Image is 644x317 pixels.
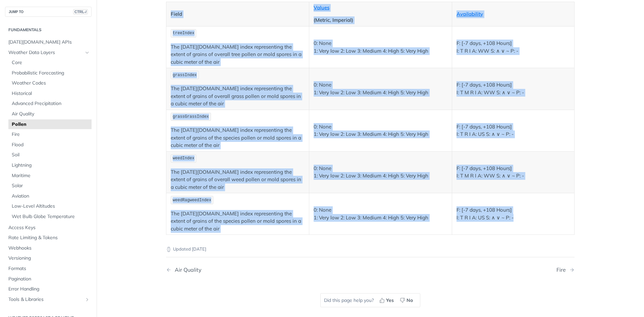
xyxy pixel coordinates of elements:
[12,70,90,76] span: Probabilistic Forecasting
[5,48,92,58] a: Weather Data LayersHide subpages for Weather Data Layers
[12,193,90,200] span: Aviation
[85,297,90,302] button: Show subpages for Tools & Libraries
[8,212,92,222] a: Wet Bulb Globe Temperature
[12,100,90,107] span: Advanced Precipitation
[173,156,195,161] span: weedIndex
[5,233,92,243] a: Rate Limiting & Tokens
[314,81,447,96] p: 0: None 1: Very low 2: Low 3: Medium 4: High 5: Very High
[320,293,420,307] div: Did this page help you?
[12,182,90,189] span: Solar
[12,172,90,179] span: Maritime
[8,171,92,181] a: Maritime
[8,191,92,201] a: Aviation
[173,73,197,77] span: grassIndex
[8,234,90,241] span: Rate Limiting & Tokens
[173,31,195,36] span: treeIndex
[12,213,90,220] span: Wet Bulb Globe Temperature
[8,296,83,303] span: Tools & Libraries
[73,9,88,14] span: CTRL-/
[8,78,92,88] a: Weather Codes
[173,114,209,119] span: grassGrassIndex
[5,223,92,233] a: Access Keys
[171,267,202,273] div: Air Quality
[377,295,397,305] button: Yes
[8,255,90,262] span: Versioning
[397,295,417,305] button: No
[171,168,305,191] p: The [DATE][DOMAIN_NAME] index representing the extent of grains of overall weed pollen or mold sp...
[457,123,570,138] p: F: [-7 days, +108 Hours] I: T R I A: US S: ∧ ∨ ~ P: -
[12,142,90,148] span: Flood
[8,224,90,231] span: Access Keys
[166,246,575,253] p: Updated [DATE]
[8,39,90,46] span: [DATE][DOMAIN_NAME] APIs
[457,11,483,17] a: Availability
[8,68,92,78] a: Probabilistic Forecasting
[12,121,90,128] span: Pollen
[386,297,394,304] span: Yes
[5,295,92,305] a: Tools & LibrariesShow subpages for Tools & Libraries
[8,129,92,140] a: Fire
[8,160,92,170] a: Lightning
[5,37,92,47] a: [DATE][DOMAIN_NAME] APIs
[5,274,92,284] a: Pagination
[8,89,92,99] a: Historical
[457,81,570,96] p: F: [-7 days, +108 Hours] I: T M R I A: WW S: ∧ ∨ ~ P: -
[12,111,90,117] span: Air Quality
[314,40,447,55] p: 0: None 1: Very low 2: Low 3: Medium 4: High 5: Very High
[171,210,305,233] p: The [DATE][DOMAIN_NAME] index representing the extent of grains of the species pollen or mold spo...
[5,7,92,17] button: JUMP TOCTRL-/
[457,206,570,221] p: F: [-7 days, +108 Hours] I: T R I A: US S: ∧ ∨ ~ P: -
[8,201,92,211] a: Low-Level Altitudes
[171,126,305,149] p: The [DATE][DOMAIN_NAME] index representing the extent of grains of the species pollen or mold spo...
[12,90,90,97] span: Historical
[173,198,211,203] span: weedRagweedIndex
[85,50,90,55] button: Hide subpages for Weather Data Layers
[314,206,447,221] p: 0: None 1: Very low 2: Low 3: Medium 4: High 5: Very High
[12,162,90,169] span: Lightning
[171,85,305,108] p: The [DATE][DOMAIN_NAME] index representing the extent of grains of overall grass pollen or mold s...
[8,109,92,119] a: Air Quality
[556,267,575,273] a: Next Page: Fire
[8,49,83,56] span: Weather Data Layers
[166,267,341,273] a: Previous Page: Air Quality
[171,10,305,18] p: Field
[314,16,447,24] p: (Metric, Imperial)
[5,243,92,253] a: Webhooks
[8,150,92,160] a: Soil
[314,123,447,138] p: 0: None 1: Very low 2: Low 3: Medium 4: High 5: Very High
[457,40,570,55] p: F: [-7 days, +108 Hours] I: T R I A: WW S: ∧ ∨ ~ P: -
[5,253,92,263] a: Versioning
[8,140,92,150] a: Flood
[556,267,569,273] div: Fire
[5,284,92,294] a: Error Handling
[12,80,90,87] span: Weather Codes
[314,4,329,11] a: Values
[8,181,92,191] a: Solar
[171,43,305,66] p: The [DATE][DOMAIN_NAME] index representing the extent of grains of overall tree pollen or mold sp...
[8,265,90,272] span: Formats
[8,99,92,109] a: Advanced Precipitation
[8,276,90,282] span: Pagination
[314,165,447,180] p: 0: None 1: Very low 2: Low 3: Medium 4: High 5: Very High
[8,286,90,293] span: Error Handling
[12,131,90,138] span: Fire
[8,58,92,68] a: Core
[12,203,90,210] span: Low-Level Altitudes
[5,27,92,33] h2: Fundamentals
[12,152,90,158] span: Soil
[8,119,92,129] a: Pollen
[5,264,92,274] a: Formats
[166,260,575,280] nav: Pagination Controls
[8,245,90,252] span: Webhooks
[12,59,90,66] span: Core
[407,297,413,304] span: No
[457,165,570,180] p: F: [-7 days, +108 Hours] I: T M R I A: WW S: ∧ ∨ ~ P: -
